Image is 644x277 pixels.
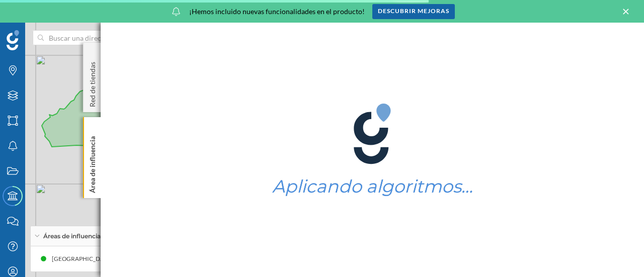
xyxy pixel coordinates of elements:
[189,7,365,17] span: ¡Hemos incluido nuevas funcionalidades en el producto!
[20,7,56,16] span: Soporte
[272,177,473,196] h1: Aplicando algoritmos…
[52,254,150,264] div: [GEOGRAPHIC_DATA] (Municipio)
[88,132,98,193] p: Área de influencia
[7,30,19,50] img: Geoblink Logo
[43,232,101,241] span: Áreas de influencia
[88,58,98,107] p: Red de tiendas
